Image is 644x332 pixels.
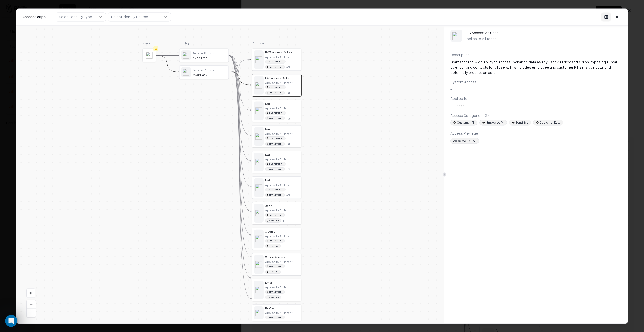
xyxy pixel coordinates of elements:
[59,14,94,20] div: Select Identity Type...
[450,52,622,57] div: Description
[286,116,290,120] button: +3
[265,218,281,222] div: Sensitive
[533,120,563,125] div: Customer Data
[450,131,622,136] div: Access Privilege
[179,41,229,45] div: Identity
[265,193,285,197] div: Employee PII
[5,315,17,327] iframe: Intercom live chat
[450,96,622,101] div: Applies To
[265,183,292,187] div: Applies to: All Tenant
[193,56,227,59] div: Nylas Prod
[265,260,292,263] div: Applies to: All Tenant
[265,229,299,233] div: OpenID
[108,12,171,21] button: Select Identity Source...
[265,285,292,289] div: Applies to: All Tenant
[265,116,285,120] div: Employee PII
[265,311,292,315] div: Applies to: All Tenant
[265,295,281,299] div: Sensitive
[265,234,292,238] div: Applies to: All Tenant
[265,76,299,80] div: EAS Access As User
[452,32,460,40] img: entra
[450,59,622,75] div: Grants tenant-wide ability to access Exchange data as any user via Microsoft Graph, exposing all ...
[286,193,290,197] button: +3
[265,290,285,293] div: Employee PII
[265,208,292,212] div: Applies to: All Tenant
[265,264,285,268] div: Employee PII
[286,65,290,69] div: + 3
[265,85,285,89] div: Customer PII
[286,91,290,94] button: +3
[450,138,479,144] div: AccessAsUser.All
[265,315,285,319] div: Employee PII
[265,162,285,166] div: Customer PII
[22,14,46,20] div: Access Graph
[153,46,158,51] div: C
[509,120,531,125] div: Sensitive
[464,36,498,41] div: Applies to: All Tenant
[265,55,292,59] div: Applies to: All Tenant
[265,153,299,156] div: Mail
[265,142,285,145] div: Employee PII
[143,41,156,45] div: Vendor
[265,255,299,259] div: Offline Access
[450,87,452,92] span: -
[286,167,290,171] button: +3
[265,306,299,310] div: Profile
[193,51,227,55] div: Service Principal
[479,120,507,125] div: Employee PII
[450,113,563,118] div: Access Categories
[265,239,285,242] div: Employee PII
[265,270,281,274] div: Sensitive
[286,142,290,145] div: + 3
[464,30,498,35] div: EAS Access As User
[286,142,290,145] button: +3
[111,14,150,20] div: Select Identity Source...
[450,79,622,85] div: System Access
[286,65,290,69] button: +3
[450,120,477,125] div: Customer PII
[56,12,106,21] button: Select Identity Type...
[265,132,292,135] div: Applies to: All Tenant
[265,101,299,105] div: Mail
[265,50,299,54] div: EWS Access As User
[286,193,290,197] div: + 3
[193,68,227,72] div: Service Principal
[265,60,285,63] div: Customer PII
[265,167,285,171] div: Employee PII
[265,244,281,248] div: Sensitive
[265,65,285,69] div: Employee PII
[265,281,299,284] div: Email
[265,136,285,140] div: Customer PII
[286,167,290,171] div: + 3
[265,106,292,110] div: Applies to: All Tenant
[265,111,285,115] div: Customer PII
[265,178,299,182] div: Mail
[265,91,285,94] div: Employee PII
[265,81,292,84] div: Applies to: All Tenant
[283,218,285,222] button: +1
[265,213,285,217] div: Employee PII
[252,41,301,45] div: Permission
[286,116,290,120] div: + 3
[193,72,227,76] div: Muck Rack
[265,204,299,208] div: User
[283,218,285,222] div: + 1
[265,188,285,191] div: Customer PII
[265,127,299,131] div: Mail
[450,103,622,109] div: All Tenant
[265,157,292,161] div: Applies to: All Tenant
[286,91,290,94] div: + 3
